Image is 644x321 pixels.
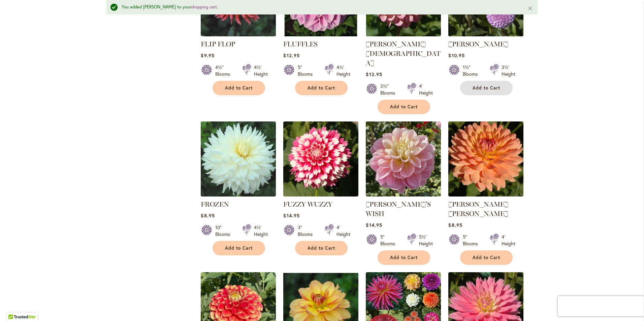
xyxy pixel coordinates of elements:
[225,85,253,91] span: Add to Cart
[448,31,523,38] a: FRANK HOLMES
[366,40,441,67] a: [PERSON_NAME][DEMOGRAPHIC_DATA]
[419,83,433,96] div: 4' Height
[298,224,317,238] div: 3" Blooms
[366,200,431,218] a: [PERSON_NAME]'S WISH
[215,64,234,77] div: 4½" Blooms
[366,191,441,198] a: Gabbie's Wish
[254,64,268,77] div: 4½' Height
[283,200,332,208] a: FUZZY WUZZY
[225,245,253,251] span: Add to Cart
[366,121,441,197] img: Gabbie's Wish
[201,40,235,48] a: FLIP FLOP
[502,234,515,247] div: 4' Height
[378,250,430,265] button: Add to Cart
[283,191,358,198] a: FUZZY WUZZY
[283,212,299,219] span: $14.95
[213,241,265,255] button: Add to Cart
[390,255,418,260] span: Add to Cart
[122,4,517,10] div: You added [PERSON_NAME] to your .
[283,31,358,38] a: FLUFFLES
[380,234,399,247] div: 5" Blooms
[473,255,500,260] span: Add to Cart
[308,245,335,251] span: Add to Cart
[473,85,500,91] span: Add to Cart
[448,222,462,228] span: $8.95
[298,64,317,77] div: 5" Blooms
[448,121,523,197] img: GABRIELLE MARIE
[201,212,215,219] span: $8.95
[419,234,433,247] div: 5½' Height
[201,52,214,59] span: $9.95
[366,71,382,77] span: $12.95
[5,297,24,316] iframe: Launch Accessibility Center
[448,40,508,48] a: [PERSON_NAME]
[254,224,268,238] div: 4½' Height
[201,191,276,198] a: Frozen
[460,250,513,265] button: Add to Cart
[295,81,348,95] button: Add to Cart
[201,121,276,197] img: Frozen
[463,234,482,247] div: 5" Blooms
[201,31,276,38] a: FLIP FLOP
[336,64,350,77] div: 4½' Height
[380,83,399,96] div: 3½" Blooms
[366,31,441,38] a: Foxy Lady
[502,64,515,77] div: 3½' Height
[463,64,482,77] div: 1½" Blooms
[378,100,430,114] button: Add to Cart
[308,85,335,91] span: Add to Cart
[283,40,318,48] a: FLUFFLES
[283,52,299,59] span: $12.95
[201,200,229,208] a: FROZEN
[213,81,265,95] button: Add to Cart
[336,224,350,238] div: 4' Height
[460,81,513,95] button: Add to Cart
[448,191,523,198] a: GABRIELLE MARIE
[366,222,382,228] span: $14.95
[558,296,644,316] iframe: reCAPTCHA
[390,104,418,110] span: Add to Cart
[215,224,234,238] div: 10" Blooms
[283,121,358,197] img: FUZZY WUZZY
[448,200,508,218] a: [PERSON_NAME] [PERSON_NAME]
[448,52,464,59] span: $10.95
[191,4,217,10] a: shopping cart
[295,241,348,255] button: Add to Cart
